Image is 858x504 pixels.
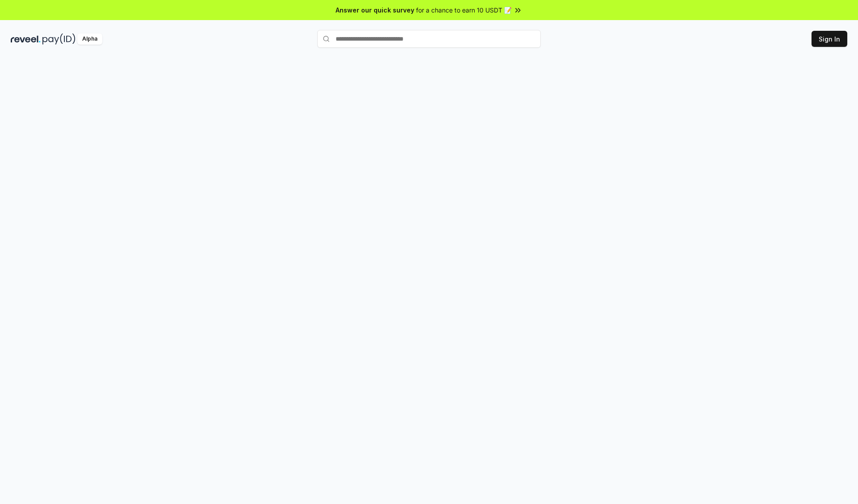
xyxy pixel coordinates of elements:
img: reveel_dark [11,33,41,45]
div: Alpha [77,33,102,45]
span: Answer our quick survey [336,5,414,15]
span: for a chance to earn 10 USDT 📝 [416,5,512,15]
button: Sign In [812,31,847,47]
img: pay_id [42,33,76,45]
